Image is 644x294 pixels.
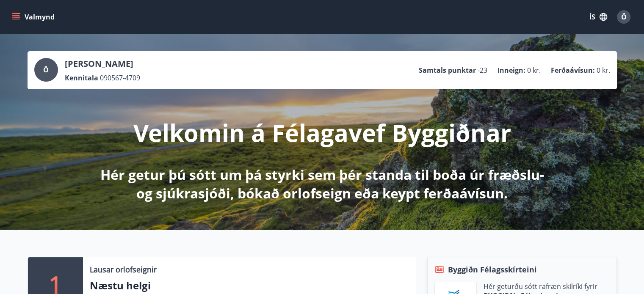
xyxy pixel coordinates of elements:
[498,66,525,75] p: Inneign :
[478,66,487,75] span: -23
[90,278,410,293] p: Næstu helgi
[597,66,610,75] span: 0 kr.
[65,73,98,82] p: Kennitala
[100,73,140,82] span: 090567-4709
[99,165,546,203] p: Hér getur þú sótt um þá styrki sem þér standa til boða úr fræðslu- og sjúkrasjóði, bókað orlofsei...
[621,12,627,22] span: Ö
[43,65,49,74] span: Ö
[585,9,612,25] button: ÍS
[448,264,537,275] span: Byggiðn Félagsskírteini
[10,9,58,25] button: menu
[614,7,634,27] button: Ö
[133,116,511,148] p: Velkomin á Félagavef Byggiðnar
[65,58,140,70] p: [PERSON_NAME]
[90,264,157,275] p: Lausar orlofseignir
[527,66,541,75] span: 0 kr.
[551,66,595,75] p: Ferðaávísun :
[484,282,598,291] p: Hér geturðu sótt rafræn skilríki fyrir
[419,66,476,75] p: Samtals punktar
